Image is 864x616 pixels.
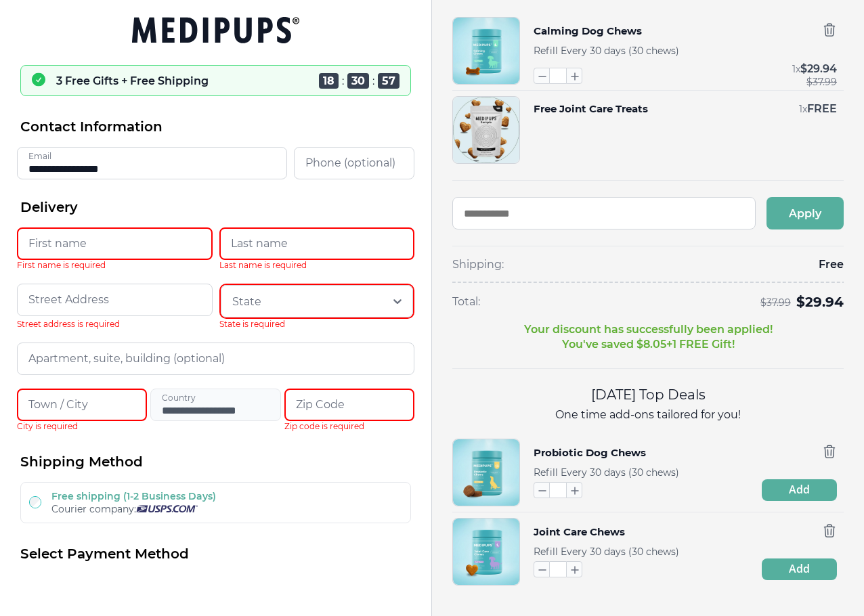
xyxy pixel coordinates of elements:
[807,102,837,115] span: FREE
[51,490,216,502] label: Free shipping (1-2 Business Days)
[20,574,411,601] iframe: Secure payment button frame
[453,18,519,84] img: Calming Dog Chews
[799,103,807,115] span: 1 x
[534,444,646,462] button: Probiotic Dog Chews
[534,102,648,116] button: Free Joint Care Treats
[17,421,147,431] span: City is required
[766,197,844,229] button: Apply
[760,297,791,308] span: $ 37.99
[800,62,837,75] span: $ 29.94
[534,22,642,40] button: Calming Dog Chews
[319,73,339,89] span: 18
[20,198,78,217] span: Delivery
[452,257,504,272] span: Shipping:
[796,294,844,310] span: $ 29.94
[792,63,800,75] span: 1 x
[819,257,844,272] span: Free
[534,523,625,541] button: Joint Care Chews
[219,260,389,270] span: Last name is required
[342,74,344,87] span: :
[17,260,186,270] span: First name is required
[524,322,773,352] p: Your discount has successfully been applied! You've saved $ 8.05 + 1 FREE Gift!
[51,503,136,515] span: Courier company:
[20,118,163,136] span: Contact Information
[452,385,844,405] h2: [DATE] Top Deals
[762,479,837,501] button: Add
[453,439,519,506] img: Probiotic Dog Chews
[534,45,679,57] span: Refill Every 30 days (30 chews)
[452,294,480,309] span: Total:
[453,97,519,163] img: Free Joint Care Treats
[347,73,369,89] span: 30
[534,546,679,558] span: Refill Every 30 days (30 chews)
[452,408,844,422] p: One time add-ons tailored for you!
[762,558,837,580] button: Add
[20,453,411,471] h2: Shipping Method
[806,76,837,87] span: $ 37.99
[372,74,374,87] span: :
[453,519,519,585] img: Joint Care Chews
[56,74,209,87] p: 3 Free Gifts + Free Shipping
[534,466,679,479] span: Refill Every 30 days (30 chews)
[20,545,411,563] h2: Select Payment Method
[17,319,186,329] span: Street address is required
[219,319,389,329] span: State is required
[284,421,414,431] span: Zip code is required
[378,73,399,89] span: 57
[136,505,198,512] img: Usps courier company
